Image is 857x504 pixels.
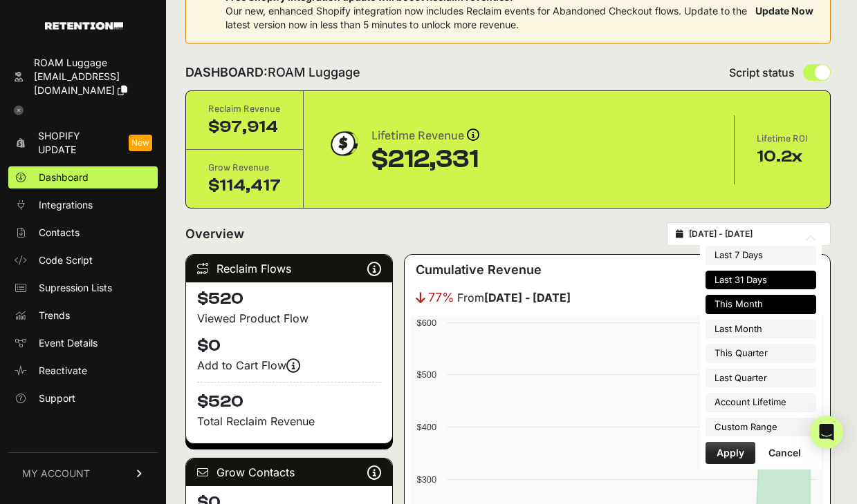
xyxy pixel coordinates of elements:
text: $300 [417,474,436,485]
li: Custom Range [706,418,816,437]
span: New [129,135,152,151]
span: Integrations [39,198,93,212]
h2: DASHBOARD: [185,63,360,82]
a: ROAM Luggage [EMAIL_ADDRESS][DOMAIN_NAME] [8,52,158,101]
span: Contacts [39,226,80,240]
img: dollar-coin-05c43ed7efb7bc0c12610022525b4bbbb207c7efeef5aecc26f025e68dcafac9.png [326,126,360,161]
div: Reclaim Revenue [208,102,281,116]
div: ROAM Luggage [34,56,152,70]
p: Total Reclaim Revenue [197,413,381,429]
a: Event Details [8,332,158,354]
text: $600 [417,318,436,328]
a: Reactivate [8,360,158,382]
div: $114,417 [208,175,281,197]
span: Dashboard [39,171,89,184]
span: Support [39,391,75,405]
span: 77% [428,288,454,307]
span: Reactivate [39,364,87,378]
div: Grow Contacts [186,458,392,486]
li: Last 7 Days [706,246,816,265]
span: Code Script [39,253,93,267]
div: Viewed Product Flow [197,310,381,327]
span: Shopify Update [38,129,118,157]
a: Support [8,387,158,409]
li: Last Quarter [706,369,816,388]
a: Dashboard [8,166,158,188]
span: [EMAIL_ADDRESS][DOMAIN_NAME] [34,70,120,96]
div: Lifetime Revenue [371,126,479,146]
a: Trends [8,304,158,327]
h2: Overview [185,224,244,244]
li: Last Month [706,320,816,339]
div: Grow Revenue [208,161,281,175]
div: $97,914 [208,116,281,138]
div: 10.2x [757,146,808,168]
h3: Cumulative Revenue [416,260,542,280]
div: Open Intercom Messenger [810,416,843,449]
img: Retention.com [45,22,123,30]
div: $212,331 [371,146,479,173]
div: Add to Cart Flow [197,357,381,374]
li: This Quarter [706,344,816,363]
a: Supression Lists [8,277,158,299]
text: $500 [417,369,436,380]
li: Last 31 Days [706,271,816,290]
span: ROAM Luggage [268,65,360,79]
div: Lifetime ROI [757,132,808,146]
span: From [457,289,571,306]
h4: $520 [197,288,381,310]
span: Supression Lists [39,281,112,295]
li: This Month [706,295,816,314]
div: Reclaim Flows [186,255,392,282]
a: Shopify Update New [8,125,158,161]
a: Code Script [8,249,158,271]
strong: [DATE] - [DATE] [484,291,571,304]
a: Integrations [8,194,158,216]
span: Our new, enhanced Shopify integration now includes Reclaim events for Abandoned Checkout flows. U... [225,5,747,30]
span: MY ACCOUNT [22,467,90,481]
span: Script status [729,64,795,81]
h4: $520 [197,382,381,413]
li: Account Lifetime [706,393,816,412]
h4: $0 [197,335,381,357]
span: Event Details [39,336,98,350]
span: Trends [39,309,70,322]
button: Cancel [757,442,812,464]
a: MY ACCOUNT [8,452,158,494]
text: $400 [417,422,436,432]
a: Contacts [8,222,158,244]
button: Apply [706,442,755,464]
